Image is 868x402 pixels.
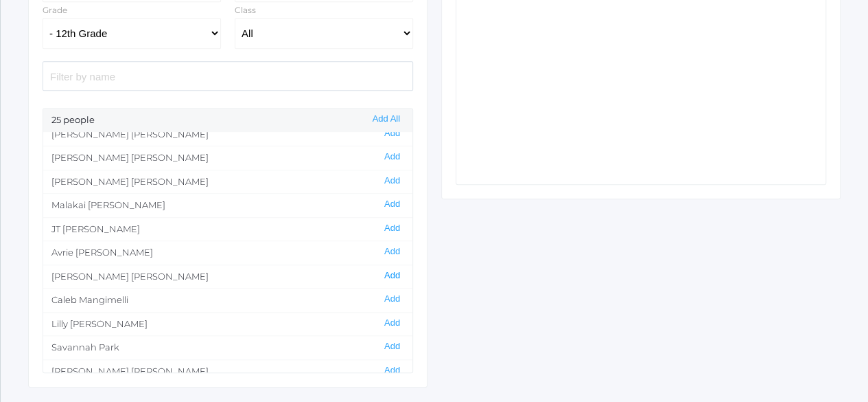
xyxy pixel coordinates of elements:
button: Add [380,341,404,353]
button: Add [380,199,404,210]
li: [PERSON_NAME] [PERSON_NAME] [43,146,412,170]
li: JT [PERSON_NAME] [43,217,412,241]
button: Add [380,175,404,187]
button: Add [380,317,404,329]
li: [PERSON_NAME] [PERSON_NAME] [43,122,412,146]
div: 25 people [43,109,412,132]
label: Grade [43,5,67,15]
li: Malakai [PERSON_NAME] [43,193,412,217]
button: Add [380,128,404,139]
li: Savannah Park [43,335,412,359]
label: Class [235,5,256,15]
button: Add [380,293,404,305]
button: Add [380,365,404,377]
button: Add [380,246,404,258]
li: Caleb Mangimelli [43,288,412,312]
button: Add [380,223,404,234]
li: [PERSON_NAME] [PERSON_NAME] [43,170,412,194]
button: Add [380,151,404,163]
li: [PERSON_NAME] [PERSON_NAME] [43,265,412,289]
input: Filter by name [43,61,413,91]
button: Add All [368,113,404,125]
button: Add [380,270,404,282]
li: Lilly [PERSON_NAME] [43,312,412,336]
li: Avrie [PERSON_NAME] [43,241,412,265]
li: [PERSON_NAME] [PERSON_NAME] [43,359,412,383]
